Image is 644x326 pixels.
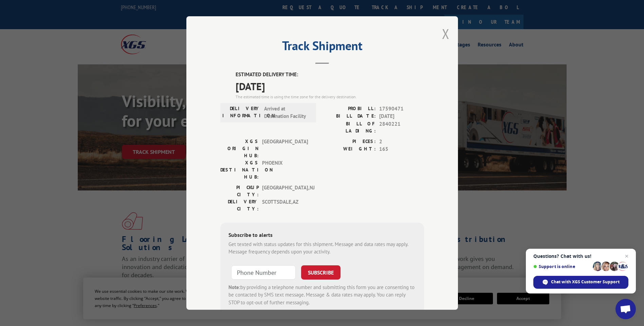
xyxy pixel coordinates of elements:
span: Chat with XGS Customer Support [533,276,628,289]
span: 2 [379,138,424,146]
div: Subscribe to alerts [228,231,416,241]
span: [DATE] [379,113,424,120]
div: The estimated time is using the time zone for the delivery destination. [236,94,424,100]
span: [GEOGRAPHIC_DATA] , NJ [262,184,308,198]
span: Chat with XGS Customer Support [551,279,620,285]
label: PROBILL: [322,105,376,113]
button: Close modal [442,25,449,43]
a: Open chat [615,299,636,319]
span: Arrived at Destination Facility [264,105,310,120]
span: [DATE] [236,79,424,94]
label: PIECES: [322,138,376,146]
h2: Track Shipment [220,41,424,54]
span: 2840221 [379,120,424,135]
label: WEIGHT: [322,145,376,153]
label: XGS ORIGIN HUB: [220,138,259,159]
button: SUBSCRIBE [301,265,341,280]
span: PHOENIX [262,159,308,181]
div: by providing a telephone number and submitting this form you are consenting to be contacted by SM... [228,284,416,307]
label: XGS DESTINATION HUB: [220,159,259,181]
strong: Note: [228,284,240,290]
span: [GEOGRAPHIC_DATA] [262,138,308,159]
span: SCOTTSDALE , AZ [262,198,308,212]
input: Phone Number [231,265,296,280]
div: Get texted with status updates for this shipment. Message and data rates may apply. Message frequ... [228,241,416,256]
label: DELIVERY CITY: [220,198,259,212]
span: 165 [379,145,424,153]
label: PICKUP CITY: [220,184,259,198]
span: 17590471 [379,105,424,113]
label: ESTIMATED DELIVERY TIME: [236,71,424,79]
label: DELIVERY INFORMATION: [222,105,261,120]
span: Questions? Chat with us! [533,253,628,259]
label: BILL DATE: [322,113,376,120]
span: Support is online [533,264,590,269]
label: BILL OF LADING: [322,120,376,135]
